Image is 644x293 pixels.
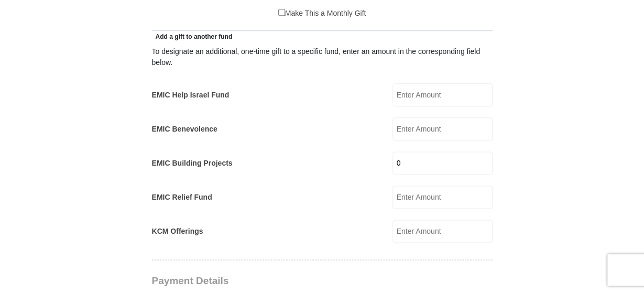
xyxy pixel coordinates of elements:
[392,186,493,209] input: Enter Amount
[152,46,493,68] div: To designate an additional, one-time gift to a specific fund, enter an amount in the correspondin...
[392,151,493,175] input: Enter Amount
[152,90,230,101] label: EMIC Help Israel Fund
[392,220,493,243] input: Enter Amount
[152,192,212,203] label: EMIC Relief Fund
[278,8,366,19] label: Make This a Monthly Gift
[392,83,493,106] input: Enter Amount
[152,275,419,287] h3: Payment Details
[152,33,233,40] span: Add a gift to another fund
[152,158,233,169] label: EMIC Building Projects
[152,226,203,237] label: KCM Offerings
[392,117,493,140] input: Enter Amount
[152,124,217,135] label: EMIC Benevolence
[278,9,285,16] input: Make This a Monthly Gift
